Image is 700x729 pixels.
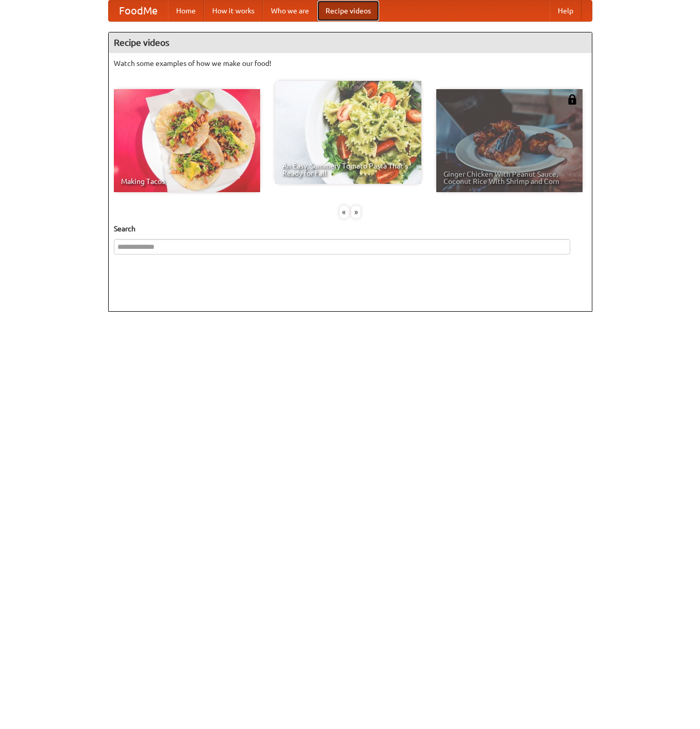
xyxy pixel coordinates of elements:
span: An Easy, Summery Tomato Pasta That's Ready for Fall [282,162,414,177]
a: An Easy, Summery Tomato Pasta That's Ready for Fall [275,81,421,184]
a: FoodMe [109,1,168,21]
a: How it works [204,1,263,21]
h5: Search [114,224,587,234]
div: » [351,206,361,218]
a: Recipe videos [317,1,379,21]
a: Help [550,1,582,21]
img: 483408.png [567,94,577,105]
a: Home [168,1,204,21]
a: Making Tacos [114,89,260,192]
span: Making Tacos [121,178,253,185]
p: Watch some examples of how we make our food! [114,58,587,69]
a: Who we are [263,1,317,21]
div: « [339,206,349,218]
h4: Recipe videos [109,32,592,53]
